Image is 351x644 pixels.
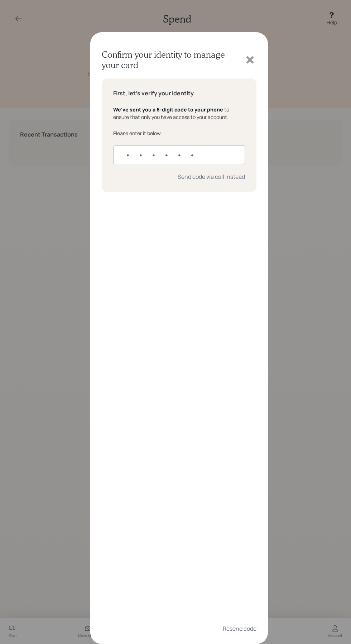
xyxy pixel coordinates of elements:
div: Resend code [223,625,256,633]
h5: First, let's verify your identity [113,90,245,97]
input: •••••• [113,146,245,164]
span: We've sent you a 6-digit code to your phone [113,106,223,113]
h3: Confirm your identity to manage your card [102,49,244,70]
div: Please enter it below. [113,129,245,137]
div: Send code via call instead [178,173,245,181]
div: to ensure that only you have access to your account. [113,106,245,121]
